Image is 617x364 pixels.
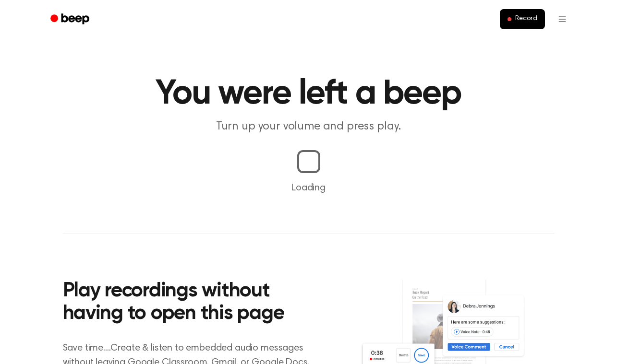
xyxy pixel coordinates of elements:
[63,280,322,326] h2: Play recordings without having to open this page
[44,10,98,29] a: Beep
[63,77,555,111] h1: You were left a beep
[12,181,605,195] p: Loading
[500,9,544,29] button: Record
[124,119,493,135] p: Turn up your volume and press play.
[551,8,574,31] button: Open menu
[515,15,537,23] span: Record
